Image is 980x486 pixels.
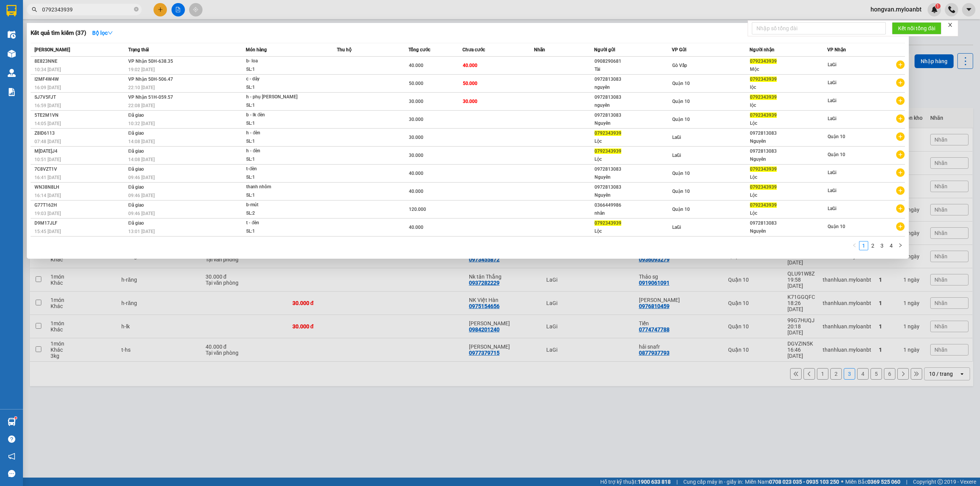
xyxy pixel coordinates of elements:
span: 16:41 [DATE] [34,175,61,180]
span: plus-circle [896,150,905,159]
span: question-circle [8,435,15,443]
span: 120.000 [409,207,426,212]
span: Quận 10 [672,81,690,86]
span: 0792343939 [750,166,777,172]
span: message [8,470,15,477]
button: Bộ lọcdown [86,27,119,39]
div: 0972813083 [595,183,671,191]
img: warehouse-icon [8,69,16,77]
span: 0792343939 [750,77,777,82]
div: nhân [595,209,671,217]
div: SL: 1 [246,191,304,200]
span: down [108,30,113,36]
span: 19:03 [DATE] [34,211,61,216]
span: Trạng thái [128,47,149,52]
div: 0366449986 [595,201,671,209]
div: M[DATE]J4 [34,147,126,155]
span: 09:46 [DATE] [128,175,155,180]
span: Quận 10 [672,99,690,104]
span: 40.000 [409,171,423,176]
span: 13:01 [DATE] [128,229,155,234]
div: thanh nhôm [246,183,304,191]
span: VP Nhận 51H-059.57 [128,95,173,100]
div: SL: 2 [246,209,304,218]
img: warehouse-icon [8,31,16,39]
span: 0792343939 [595,220,621,226]
div: nguyên [595,101,671,109]
div: Nguyên [750,137,827,145]
li: 4 [887,241,896,250]
span: 22:10 [DATE] [128,85,155,90]
span: LaGi [672,135,681,140]
div: 0972813083 [750,219,827,227]
span: 40.000 [463,63,477,68]
span: 40.000 [409,63,423,68]
span: 16:09 [DATE] [34,85,61,90]
span: VP Gửi [672,47,686,52]
span: Thu hộ [337,47,351,52]
div: Nguyên [750,227,827,235]
div: Lộc [595,227,671,235]
span: [PERSON_NAME] [34,47,70,52]
img: solution-icon [8,88,16,96]
div: SL: 1 [246,83,304,92]
span: plus-circle [896,222,905,231]
div: Lộc [750,173,827,181]
span: Đã giao [128,166,144,172]
span: plus-circle [896,204,905,213]
span: Quận 10 [672,117,690,122]
span: 30.000 [409,135,423,140]
span: 14:08 [DATE] [128,157,155,162]
div: SL: 1 [246,155,304,164]
div: b- loa [246,57,304,65]
div: G77T162H [34,201,126,209]
span: Quận 10 [828,152,845,157]
span: Kết nối tổng đài [898,24,935,33]
span: LaGi [828,116,836,121]
div: lộc [750,83,827,91]
span: Quận 10 [828,224,845,229]
div: 0972813083 [595,165,671,173]
div: Lộc [750,191,827,199]
img: logo-vxr [7,5,16,16]
span: 0792343939 [750,59,777,64]
div: D9M17JLF [34,219,126,227]
div: Mộc [750,65,827,73]
span: 50.000 [409,81,423,86]
span: Quận 10 [672,189,690,194]
span: 0792343939 [750,202,777,208]
span: 16:59 [DATE] [34,103,61,108]
span: Tổng cước [408,47,430,52]
span: Món hàng [246,47,267,52]
span: 10:32 [DATE] [128,121,155,126]
div: 0972813083 [750,147,827,155]
div: Lộc [750,209,827,217]
span: 30.000 [409,99,423,104]
sup: 1 [15,417,17,419]
strong: Bộ lọc [92,30,113,36]
span: plus-circle [896,168,905,177]
a: 2 [869,241,877,250]
div: t - đèn [246,219,304,227]
span: plus-circle [896,60,905,69]
div: t-đèn [246,165,304,173]
div: Lộc [595,137,671,145]
span: 0792343939 [595,130,621,136]
button: right [896,241,905,250]
span: 22:08 [DATE] [128,103,155,108]
a: 4 [887,241,895,250]
button: Kết nối tổng đài [892,22,941,34]
div: lộc [750,101,827,109]
span: 30.000 [463,99,477,104]
div: Nguyên [595,173,671,181]
li: 3 [877,241,887,250]
div: b-mút [246,201,304,209]
span: LaGi [672,153,681,158]
li: 2 [868,241,877,250]
div: 0972813083 [595,111,671,119]
div: h - đèn [246,147,304,155]
span: search [32,7,37,12]
span: LaGi [828,98,836,103]
span: 07:48 [DATE] [34,139,61,144]
img: warehouse-icon [8,50,16,58]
